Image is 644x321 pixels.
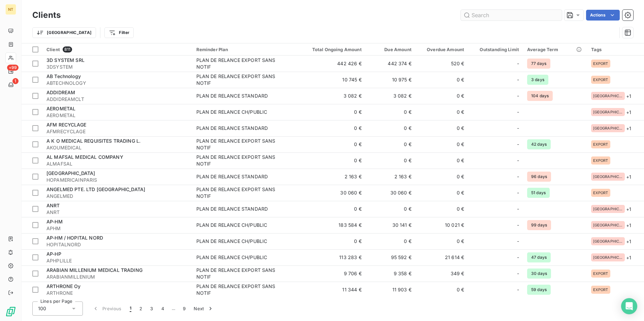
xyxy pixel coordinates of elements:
div: NT [5,4,16,15]
span: [GEOGRAPHIC_DATA] [593,110,623,114]
td: 0 € [299,120,366,136]
div: PLAN DE RELANCE EXPORT SANS NOTIF [196,186,281,200]
button: Previous [88,301,126,316]
td: 0 € [366,152,416,169]
span: 811 [63,46,72,52]
span: [GEOGRAPHIC_DATA] [593,239,623,243]
td: 95 592 € [366,249,416,265]
td: 0 € [416,152,468,169]
span: [GEOGRAPHIC_DATA] [593,126,623,130]
td: 0 € [366,201,416,217]
div: PLAN DE RELANCE STANDARD [196,173,268,180]
span: 77 days [527,59,550,69]
span: AP-HM [46,219,63,224]
span: 3D SYSTEM SRL [46,57,85,63]
span: 96 days [527,172,551,182]
td: 0 € [299,136,366,152]
span: Client [46,47,60,52]
span: ARTHRONE [46,290,188,296]
span: ADDIDREAMCLT [46,96,188,103]
span: AFM RECYCLAGE [46,122,86,128]
td: 442 374 € [366,56,416,72]
td: 0 € [416,136,468,152]
span: EXPORT [593,272,608,276]
td: 0 € [416,120,468,136]
td: 21 614 € [416,249,468,265]
div: PLAN DE RELANCE EXPORT SANS NOTIF [196,154,281,167]
div: PLAN DE RELANCE CH/PUBLIC [196,109,267,115]
td: 3 082 € [299,88,366,104]
div: Open Intercom Messenger [621,298,637,314]
td: 0 € [416,233,468,249]
td: 520 € [416,56,468,72]
td: 349 € [416,265,468,282]
span: - [517,238,519,245]
span: [GEOGRAPHIC_DATA] [593,175,623,179]
span: - [517,286,519,293]
td: 10 745 € [299,72,366,88]
td: 2 163 € [299,169,366,185]
div: Overdue Amount [420,47,464,52]
div: PLAN DE RELANCE EXPORT SANS NOTIF [196,283,281,296]
td: 11 344 € [299,282,366,298]
td: 0 € [299,104,366,120]
span: AFMRECYCLAGE [46,128,188,135]
span: + 1 [626,93,631,100]
span: 42 days [527,139,551,149]
span: - [517,270,519,277]
span: - [517,254,519,261]
div: PLAN DE RELANCE EXPORT SANS NOTIF [196,73,281,86]
button: Filter [104,27,134,38]
div: Average Term [527,47,583,52]
td: 0 € [416,104,468,120]
td: 0 € [299,201,366,217]
button: 4 [157,301,168,316]
span: … [168,303,179,314]
div: PLAN DE RELANCE STANDARD [196,125,268,132]
span: - [517,222,519,228]
td: 10 021 € [416,217,468,233]
span: AEROMETAL [46,106,75,111]
span: EXPORT [593,158,608,163]
td: 0 € [416,201,468,217]
span: + 1 [626,125,631,132]
td: 0 € [416,169,468,185]
h3: Clients [32,9,61,21]
span: - [517,206,519,212]
button: [GEOGRAPHIC_DATA] [32,27,96,38]
span: 59 days [527,285,551,295]
span: - [517,109,519,115]
span: - [517,189,519,196]
div: PLAN DE RELANCE CH/PUBLIC [196,222,267,228]
span: ADDIDREAM [46,90,75,95]
td: 30 141 € [366,217,416,233]
span: HOPAMERICAINPARIS [46,177,188,183]
img: Logo LeanPay [5,306,16,317]
button: Next [190,301,218,316]
td: 0 € [366,233,416,249]
span: 30 days [527,269,551,279]
td: 0 € [416,282,468,298]
td: 0 € [299,233,366,249]
td: 11 903 € [366,282,416,298]
span: ANRT [46,209,188,216]
span: [GEOGRAPHIC_DATA] [593,94,623,98]
span: - [517,157,519,164]
div: PLAN DE RELANCE EXPORT SANS NOTIF [196,267,281,280]
span: AP-HM / HOPITAL NORD [46,235,103,241]
span: - [517,173,519,180]
span: ANGELMED [46,193,188,200]
span: APHPLILLE [46,257,188,264]
span: AP-HP [46,251,61,257]
button: 1 [126,301,135,316]
td: 0 € [366,120,416,136]
span: 51 days [527,188,550,198]
span: EXPORT [593,78,608,82]
span: 3DSYSTEM [46,64,188,70]
td: 0 € [416,185,468,201]
span: EXPORT [593,191,608,195]
input: Search [461,10,562,21]
td: 183 584 € [299,217,366,233]
span: - [517,93,519,99]
span: HOPITALNORD [46,241,188,248]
